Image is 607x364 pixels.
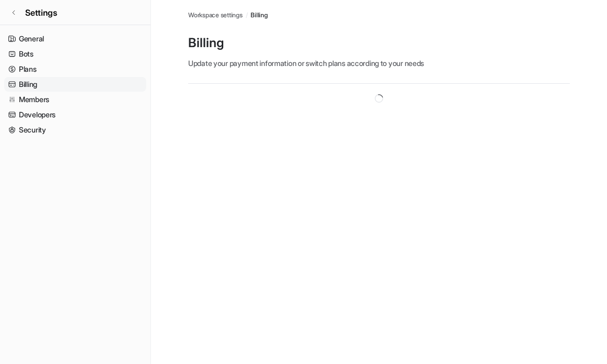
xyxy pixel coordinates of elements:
[188,10,243,20] a: Workspace settings
[25,6,57,19] span: Settings
[188,35,570,51] p: Billing
[4,123,146,137] a: Security
[188,58,570,69] p: Update your payment information or switch plans according to your needs
[4,47,146,61] a: Bots
[4,92,146,107] a: Members
[4,62,146,76] a: Plans
[4,107,146,122] a: Developers
[4,31,146,46] a: General
[4,77,146,92] a: Billing
[246,10,248,20] span: /
[251,10,267,20] a: Billing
